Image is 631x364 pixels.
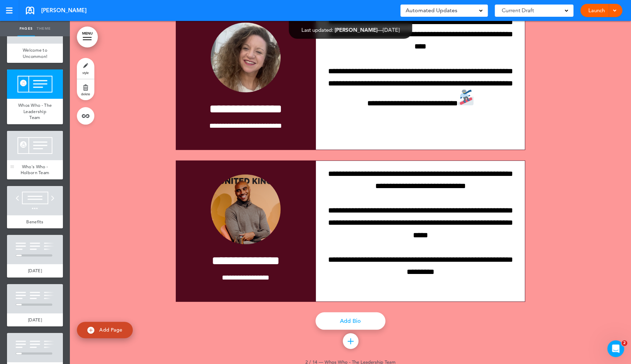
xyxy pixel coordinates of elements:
span: delete [81,92,90,96]
span: [PERSON_NAME] [41,7,87,14]
span: Last updated: [302,27,333,33]
a: Pages [17,21,35,36]
img: 1732635184141-188-0-21.jpg [211,23,281,92]
a: Whos Who - The Leadership Team [7,99,63,124]
a: Welcome to Uncommon! [7,44,63,63]
a: MENU [77,27,98,47]
span: Welcome to Uncommon! [23,47,48,59]
a: delete [77,79,94,100]
span: Who's Who - Holborn Team [21,164,50,176]
span: [PERSON_NAME] [335,27,378,33]
a: [DATE] [7,313,63,327]
span: Add Page [99,327,122,333]
a: Add Page [77,322,133,338]
span: Automated Updates [406,6,457,15]
img: 1739538320347-Screenshot2025-02-14at13.05.02.png [211,174,281,244]
span: Benefits [26,219,43,225]
a: [DATE] [7,264,63,277]
a: Benefits [7,215,63,229]
a: Launch [586,4,608,17]
a: style [77,58,94,79]
span: [DATE] [28,317,42,323]
iframe: Intercom live chat [607,340,624,357]
span: Current Draft [502,6,534,15]
a: Who's Who - Holborn Team [7,160,63,179]
span: 2 [622,340,627,346]
a: Add Bio [315,312,385,330]
div: — [302,27,400,32]
span: [DATE] [383,27,400,33]
span: [DATE] [28,268,42,274]
span: Whos Who - The Leadership Team [18,102,52,120]
img: add.svg [87,327,94,334]
a: Theme [35,21,52,36]
span: style [82,70,89,75]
